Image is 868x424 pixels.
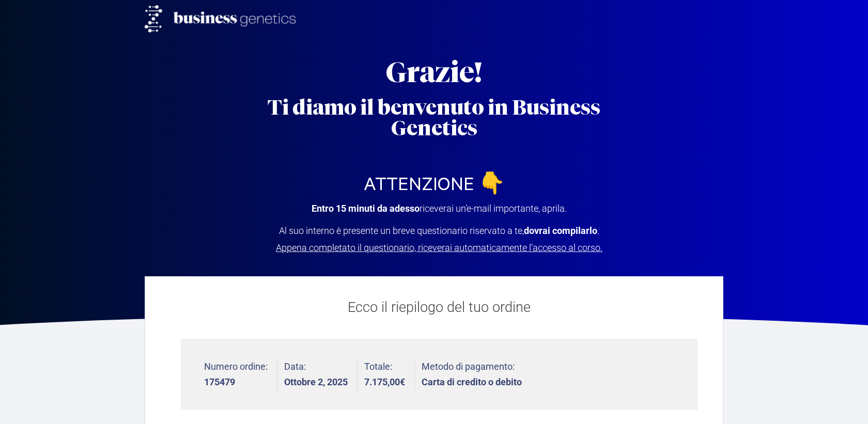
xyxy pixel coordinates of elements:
[284,378,348,387] strong: Ottobre 2, 2025
[276,242,602,253] span: Appena completato il questionario, riceverai automaticamente l’accesso al corso.
[248,58,620,87] h2: Grazie!
[524,225,597,236] strong: dovrai compilarlo
[181,297,698,318] p: Ecco il riepilogo del tuo ordine
[284,357,358,392] li: Data:
[312,203,420,214] strong: Entro 15 minuti da adesso
[204,378,268,387] strong: 175479
[204,357,277,392] li: Numero ordine:
[364,357,415,392] li: Totale:
[274,205,605,213] p: riceverai un’e-mail importante, aprila.
[400,376,405,387] span: €
[248,175,620,195] h2: ATTENZIONE 👇
[422,357,522,392] li: Metodo di pagamento:
[248,97,620,138] h2: Ti diamo il benvenuto in Business Genetics
[364,376,405,387] bdi: 7.175,00
[422,378,522,387] strong: Carta di credito o debito
[274,227,605,252] p: Al suo interno è presente un breve questionario riservato a te, .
